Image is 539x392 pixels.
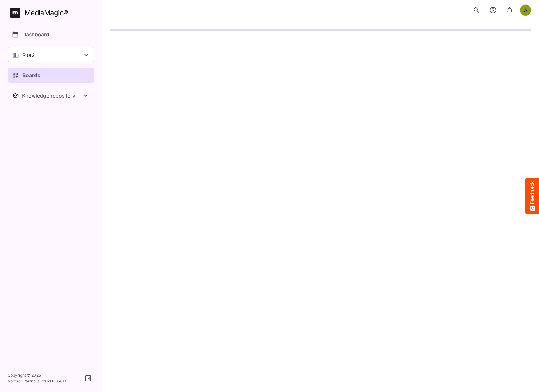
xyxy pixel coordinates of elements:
button: Toggle Knowledge repository [8,88,94,103]
p: Copyright © 2025 [8,373,66,378]
button: notifications [503,4,516,17]
a: MediaMagic® [10,8,94,18]
p: Dashboard [22,31,49,38]
p: Rita2 [22,51,35,59]
nav: Knowledge repository [8,88,94,103]
p: Boards [22,71,40,79]
a: Dashboard [8,27,94,42]
div: Knowledge repository [22,92,82,99]
button: search [470,4,483,17]
a: Boards [8,68,94,83]
div: A [520,4,531,16]
p: Northell Partners Ltd v 1.0.0.493 [8,378,66,384]
button: notifications [487,4,499,17]
button: Feedback [525,178,539,214]
div: MediaMagic ® [25,8,68,18]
